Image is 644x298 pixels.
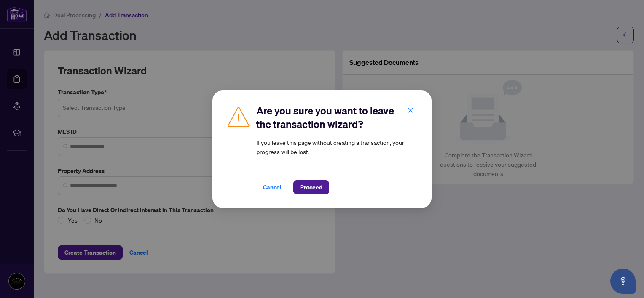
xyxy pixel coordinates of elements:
[256,180,288,194] button: Cancel
[610,269,636,294] button: Open asap
[263,181,282,194] span: Cancel
[256,138,418,156] article: If you leave this page without creating a transaction, your progress will be lost.
[293,180,329,194] button: Proceed
[256,104,418,131] h2: Are you sure you want to leave the transaction wizard?
[300,181,322,194] span: Proceed
[408,107,413,113] span: close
